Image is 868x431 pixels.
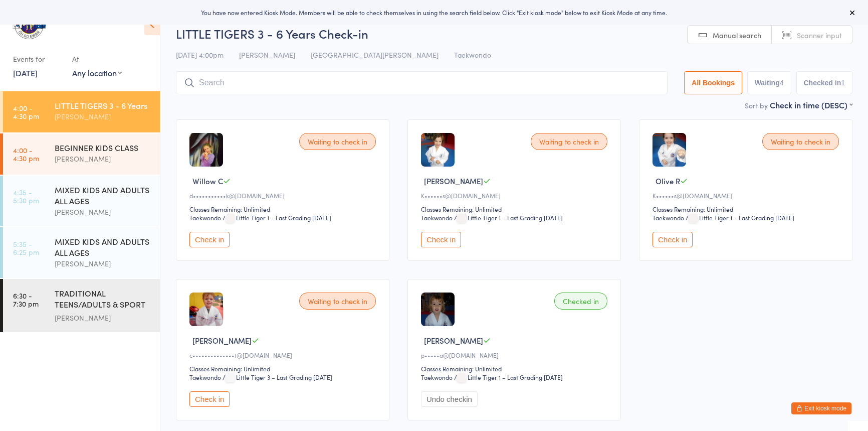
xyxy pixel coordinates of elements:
[3,176,160,226] a: 4:35 -5:30 pmMIXED KIDS AND ADULTS ALL AGES[PERSON_NAME]
[299,133,376,150] div: Waiting to check in
[747,71,791,94] button: Waiting4
[13,104,39,120] time: 4:00 - 4:30 pm
[189,213,221,222] div: Taekwondo
[223,213,331,222] span: / Little Tiger 1 – Last Grading [DATE]
[189,205,379,213] div: Classes Remaining: Unlimited
[745,100,768,110] label: Sort by
[3,133,160,175] a: 4:00 -4:30 pmBEGINNER KIDS CLASS[PERSON_NAME]
[176,25,852,42] h2: LITTLE TIGERS 3 - 6 Years Check-in
[3,227,160,278] a: 5:35 -6:25 pmMIXED KIDS AND ADULTS ALL AGES[PERSON_NAME]
[299,293,376,310] div: Waiting to check in
[421,364,610,373] div: Classes Remaining: Unlimited
[13,67,38,78] a: [DATE]
[55,258,151,269] div: [PERSON_NAME]
[531,133,607,150] div: Waiting to check in
[189,191,379,200] div: d•••••••••••k@[DOMAIN_NAME]
[55,142,151,153] div: BEGINNER KIDS CLASS
[653,133,686,167] img: image1750755710.png
[55,312,151,324] div: [PERSON_NAME]
[189,391,230,407] button: Check in
[13,51,62,67] div: Events for
[223,373,332,381] span: / Little Tiger 3 – Last Grading [DATE]
[841,79,845,87] div: 1
[797,30,842,40] span: Scanner input
[454,373,563,381] span: / Little Tiger 1 – Last Grading [DATE]
[421,133,455,167] img: image1750755840.png
[55,111,151,122] div: [PERSON_NAME]
[189,373,221,381] div: Taekwondo
[16,8,852,17] div: You have now entered Kiosk Mode. Members will be able to check themselves in using the search fie...
[189,351,379,359] div: c••••••••••••••t@[DOMAIN_NAME]
[424,176,483,186] span: [PERSON_NAME]
[454,50,491,60] span: Taekwondo
[656,176,680,186] span: Olive R
[653,213,684,222] div: Taekwondo
[454,213,563,222] span: / Little Tiger 1 – Last Grading [DATE]
[770,99,852,110] div: Check in time (DESC)
[176,71,668,94] input: Search
[192,176,223,186] span: Willow C
[55,236,151,258] div: MIXED KIDS AND ADULTS ALL AGES
[189,364,379,373] div: Classes Remaining: Unlimited
[762,133,839,150] div: Waiting to check in
[192,335,252,346] span: [PERSON_NAME]
[713,30,761,40] span: Manual search
[55,288,151,312] div: TRADITIONAL TEENS/ADULTS & SPORT TRAINING
[780,79,784,87] div: 4
[421,191,610,200] div: K••••••s@[DOMAIN_NAME]
[421,232,461,247] button: Check in
[791,402,851,414] button: Exit kiosk mode
[3,91,160,132] a: 4:00 -4:30 pmLITTLE TIGERS 3 - 6 Years[PERSON_NAME]
[189,232,230,247] button: Check in
[421,391,478,407] button: Undo checkin
[684,71,742,94] button: All Bookings
[72,67,122,78] div: Any location
[686,213,794,222] span: / Little Tiger 1 – Last Grading [DATE]
[55,206,151,218] div: [PERSON_NAME]
[13,240,39,256] time: 5:35 - 6:25 pm
[13,188,39,204] time: 4:35 - 5:30 pm
[72,51,122,67] div: At
[3,279,160,332] a: 6:30 -7:30 pmTRADITIONAL TEENS/ADULTS & SPORT TRAINING[PERSON_NAME]
[13,292,39,308] time: 6:30 - 7:30 pm
[424,335,483,346] span: [PERSON_NAME]
[55,184,151,206] div: MIXED KIDS AND ADULTS ALL AGES
[653,191,842,200] div: K••••••s@[DOMAIN_NAME]
[189,293,223,326] img: image1746090908.png
[421,373,453,381] div: Taekwondo
[653,205,842,213] div: Classes Remaining: Unlimited
[55,100,151,111] div: LITTLE TIGERS 3 - 6 Years
[421,205,610,213] div: Classes Remaining: Unlimited
[176,50,224,60] span: [DATE] 4:00pm
[189,133,223,167] img: image1753776445.png
[421,351,610,359] div: p•••••a@[DOMAIN_NAME]
[311,50,439,60] span: [GEOGRAPHIC_DATA][PERSON_NAME]
[13,146,39,162] time: 4:00 - 4:30 pm
[55,153,151,165] div: [PERSON_NAME]
[421,293,455,326] img: image1754470405.png
[653,232,693,247] button: Check in
[239,50,295,60] span: [PERSON_NAME]
[421,213,453,222] div: Taekwondo
[796,71,853,94] button: Checked in1
[554,293,607,310] div: Checked in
